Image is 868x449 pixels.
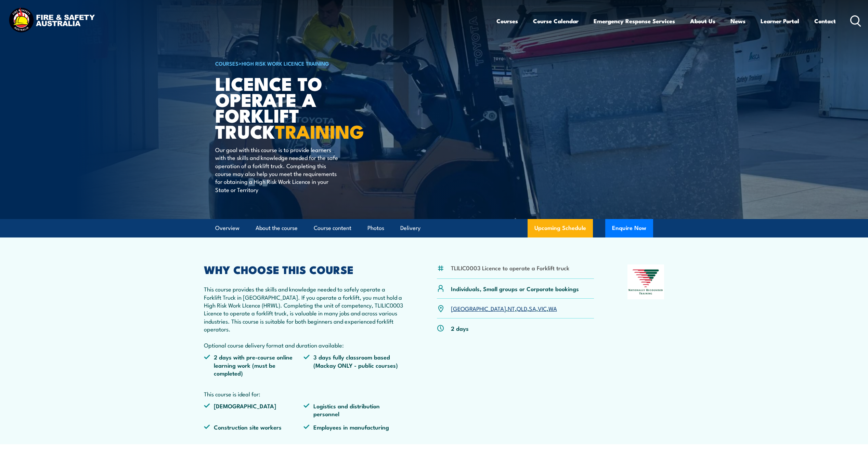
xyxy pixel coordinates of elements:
a: Upcoming Schedule [528,219,593,237]
a: Emergency Response Services [594,12,675,30]
li: Employees in manufacturing [303,423,403,431]
a: NT [508,304,515,312]
a: Contact [814,12,836,30]
a: About the course [256,219,298,237]
p: Our goal with this course is to provide learners with the skills and knowledge needed for the saf... [215,146,340,193]
a: Course content [314,219,351,237]
a: News [730,12,746,30]
a: SA [529,304,536,312]
li: 2 days with pre-course online learning work (must be completed) [204,353,304,377]
p: Individuals, Small groups or Corporate bookings [451,285,579,292]
p: This course provides the skills and knowledge needed to safely operate a Forklift Truck in [GEOGR... [204,285,404,349]
a: Photos [367,219,384,237]
a: Learner Portal [761,12,799,30]
li: TLILIC0003 Licence to operate a Forklift truck [451,264,569,272]
li: [DEMOGRAPHIC_DATA] [204,402,304,418]
img: Nationally Recognised Training logo. [627,264,664,299]
li: Logistics and distribution personnel [303,402,403,418]
p: 2 days [451,324,469,332]
a: Overview [215,219,239,237]
p: , , , , , [451,304,557,312]
h2: WHY CHOOSE THIS COURSE [204,264,404,274]
strong: TRAINING [275,117,364,145]
a: Course Calendar [533,12,579,30]
a: Courses [496,12,518,30]
a: [GEOGRAPHIC_DATA] [451,304,506,312]
h1: Licence to operate a forklift truck [215,75,384,139]
a: VIC [538,304,547,312]
li: Construction site workers [204,423,304,431]
a: QLD [517,304,527,312]
a: Delivery [400,219,420,237]
a: WA [548,304,557,312]
h6: > [215,59,384,67]
p: This course is ideal for: [204,390,404,398]
a: High Risk Work Licence Training [242,59,329,67]
a: About Us [690,12,715,30]
a: COURSES [215,59,238,67]
li: 3 days fully classroom based (Mackay ONLY - public courses) [303,353,403,377]
button: Enquire Now [605,219,653,237]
